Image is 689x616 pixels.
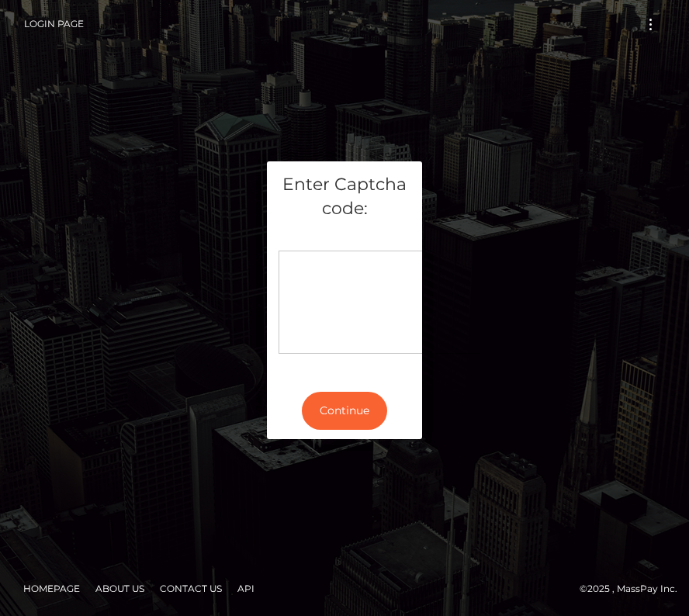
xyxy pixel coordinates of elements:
a: API [231,576,261,600]
div: © 2025 , MassPay Inc. [12,580,677,597]
h5: Enter Captcha code: [279,173,410,221]
a: Homepage [17,576,86,600]
div: Captcha widget loading... [279,251,480,354]
a: About Us [89,576,151,600]
button: Continue [302,392,387,430]
a: Login Page [24,8,84,40]
button: Toggle navigation [636,14,665,35]
a: Contact Us [154,576,228,600]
